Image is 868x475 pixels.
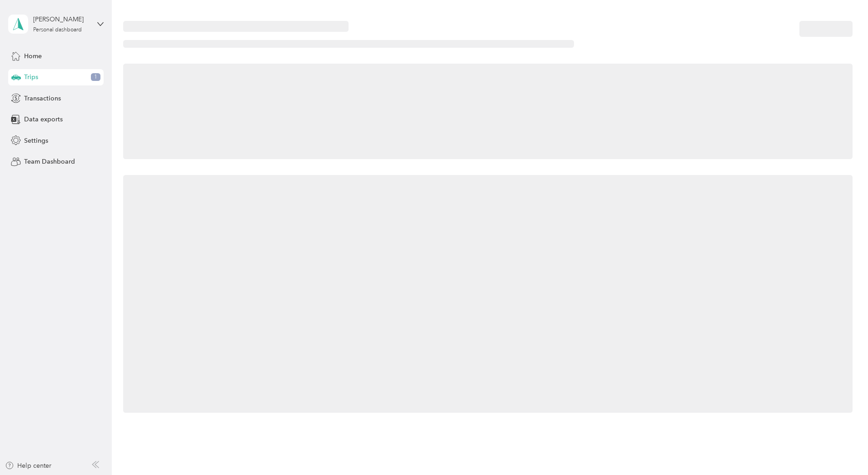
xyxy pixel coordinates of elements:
[24,115,63,124] span: Data exports
[33,15,90,24] div: [PERSON_NAME]
[33,27,82,33] div: Personal dashboard
[91,73,100,81] span: 1
[24,136,48,145] span: Settings
[817,424,868,475] iframe: Everlance-gr Chat Button Frame
[24,72,38,82] span: Trips
[24,157,75,166] span: Team Dashboard
[5,461,51,470] button: Help center
[24,94,61,103] span: Transactions
[24,51,42,61] span: Home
